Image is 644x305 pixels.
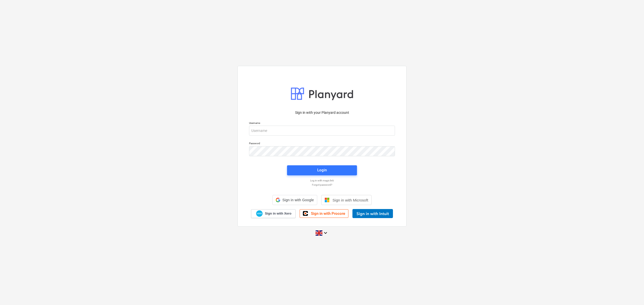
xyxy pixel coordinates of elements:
input: Username [249,126,395,136]
span: Sign in with Microsoft [333,198,368,202]
div: Sign in with Google [272,195,317,205]
span: Sign in with Google [282,198,314,202]
p: Sign in with your Planyard account [249,110,395,115]
span: Sign in with Xero [265,211,291,216]
a: Sign in with Procore [300,209,348,218]
i: keyboard_arrow_down [323,230,329,236]
img: Microsoft logo [325,197,330,202]
img: Xero logo [256,210,263,217]
span: Sign in with Procore [311,211,345,216]
a: Sign in with Xero [251,209,296,218]
p: Password [249,142,395,146]
a: Log in with magic link [247,179,397,182]
p: Username [249,121,395,126]
div: Login [317,167,327,173]
button: Login [287,165,357,175]
a: Forgot password? [247,183,397,186]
